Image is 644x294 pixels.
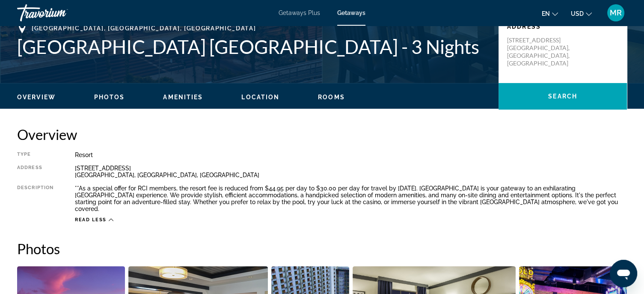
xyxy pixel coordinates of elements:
p: Address [507,23,618,30]
span: Location [241,94,279,101]
h2: Photos [17,240,627,257]
button: Search [499,83,627,110]
span: USD [571,10,584,17]
span: Read less [75,217,107,223]
a: Travorium [17,2,103,24]
button: Location [241,93,279,101]
h1: [GEOGRAPHIC_DATA] [GEOGRAPHIC_DATA] - 3 Nights [17,36,490,58]
h2: Overview [17,126,627,143]
button: Read less [75,217,113,223]
p: [STREET_ADDRESS] [GEOGRAPHIC_DATA], [GEOGRAPHIC_DATA], [GEOGRAPHIC_DATA] [507,36,576,67]
a: Getaways Plus [279,9,320,16]
a: Getaways [337,9,365,16]
div: Resort [75,151,627,158]
span: Search [548,93,577,100]
span: MR [610,9,622,17]
button: User Menu [605,4,627,22]
button: Rooms [318,93,345,101]
div: **As a special offer for RCI members, the resort fee is reduced from $44.95 per day to $30.00 per... [75,185,627,212]
span: [GEOGRAPHIC_DATA], [GEOGRAPHIC_DATA], [GEOGRAPHIC_DATA] [32,25,256,32]
span: Overview [17,94,56,101]
div: [STREET_ADDRESS] [GEOGRAPHIC_DATA], [GEOGRAPHIC_DATA], [GEOGRAPHIC_DATA] [75,165,627,178]
button: Change currency [571,7,592,20]
div: Address [17,165,53,178]
span: Amenities [163,94,203,101]
iframe: Button to launch messaging window [610,260,637,287]
div: Description [17,185,53,212]
span: Photos [94,94,125,101]
button: Overview [17,93,56,101]
span: en [542,10,550,17]
div: Type [17,151,53,158]
button: Photos [94,93,125,101]
button: Amenities [163,93,203,101]
button: Change language [542,7,558,20]
span: Rooms [318,94,345,101]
